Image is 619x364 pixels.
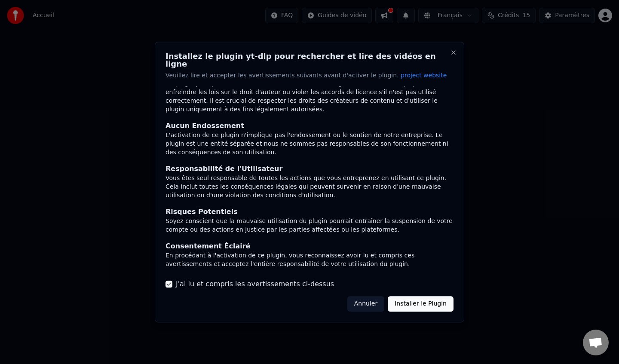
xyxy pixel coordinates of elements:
[165,121,454,132] div: Aucun Endossement
[165,164,454,174] div: Responsabilité de l'Utilisateur
[165,132,454,157] div: L'activation de ce plugin n'implique pas l'endossement ou le soutien de notre entreprise. Le plug...
[165,217,454,235] div: Soyez conscient que la mauvaise utilisation du plugin pourrait entraîner la suspension de votre c...
[165,52,454,68] h2: Installez le plugin yt-dlp pour rechercher et lire des vidéos en ligne
[165,71,454,80] p: Veuillez lire et accepter les avertissements suivants avant d'activer le plugin.
[388,296,454,312] button: Installer le Plugin
[165,80,454,114] div: Ce plugin peut permettre des actions (comme le téléchargement de contenu) qui pourraient enfreind...
[401,72,447,79] span: project website
[165,207,454,217] div: Risques Potentiels
[165,242,454,252] div: Consentement Éclairé
[165,252,454,269] div: En procédant à l'activation de ce plugin, vous reconnaissez avoir lu et compris ces avertissement...
[165,174,454,200] div: Vous êtes seul responsable de toutes les actions que vous entreprenez en utilisant ce plugin. Cel...
[176,279,334,289] label: J'ai lu et compris les avertissements ci-dessus
[347,296,384,312] button: Annuler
